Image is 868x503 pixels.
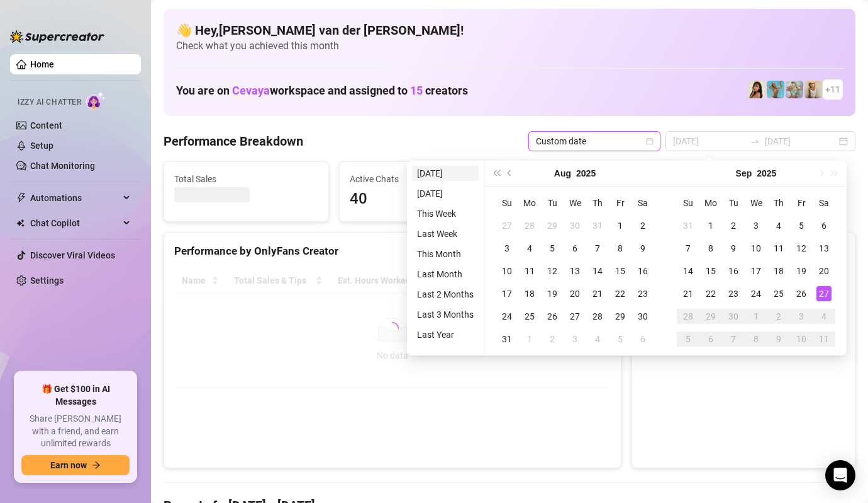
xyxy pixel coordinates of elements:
td: 2025-08-16 [632,260,654,282]
img: Dominis [767,81,784,98]
td: 2025-08-01 [609,214,632,237]
span: 40 [350,187,494,211]
th: Sa [813,192,835,214]
td: 2025-08-11 [518,260,541,282]
div: 4 [816,309,832,324]
div: 8 [613,241,628,256]
td: 2025-08-04 [518,237,541,260]
a: Content [30,120,62,130]
div: 6 [703,332,718,347]
img: Chat Copilot [16,219,25,228]
td: 2025-09-20 [813,260,835,282]
span: 🎁 Get $100 in AI Messages [21,383,130,408]
div: 31 [681,218,696,233]
td: 2025-10-08 [745,328,767,350]
td: 2025-08-19 [541,282,564,305]
div: 7 [590,241,605,256]
div: 21 [590,286,605,301]
td: 2025-10-10 [790,328,813,350]
span: calendar [646,137,654,145]
div: 2 [726,218,741,233]
td: 2025-08-27 [564,305,586,328]
div: 30 [726,309,741,324]
td: 2025-09-11 [767,237,790,260]
td: 2025-07-31 [586,214,609,237]
td: 2025-09-13 [813,237,835,260]
div: 6 [816,218,832,233]
td: 2025-09-02 [541,328,564,350]
div: 4 [522,241,537,256]
li: Last Year [412,327,479,342]
button: Choose a month [554,161,571,186]
td: 2025-08-21 [586,282,609,305]
div: 5 [545,241,560,256]
div: 30 [635,309,650,324]
div: 26 [545,309,560,324]
td: 2025-09-15 [699,260,722,282]
div: 10 [499,263,515,279]
td: 2025-07-29 [541,214,564,237]
div: 9 [771,332,786,347]
td: 2025-08-20 [564,282,586,305]
td: 2025-09-12 [790,237,813,260]
a: Home [30,59,54,69]
span: + 11 [825,83,840,96]
span: Earn now [50,460,87,470]
td: 2025-10-11 [813,328,835,350]
div: 17 [499,286,515,301]
td: 2025-08-23 [632,282,654,305]
div: Performance by OnlyFans Creator [174,243,611,260]
div: 11 [816,332,832,347]
div: 3 [499,241,515,256]
div: 25 [771,286,786,301]
td: 2025-09-09 [722,237,745,260]
div: 12 [545,263,560,279]
div: 3 [748,218,764,233]
td: 2025-09-14 [677,260,699,282]
td: 2025-09-17 [745,260,767,282]
div: 19 [545,286,560,301]
span: arrow-right [92,461,101,470]
td: 2025-09-19 [790,260,813,282]
div: 21 [681,286,696,301]
td: 2025-09-06 [813,214,835,237]
div: 6 [635,332,650,347]
div: 22 [613,286,628,301]
div: 9 [726,241,741,256]
li: [DATE] [412,166,479,181]
th: Th [586,192,609,214]
div: 24 [748,286,764,301]
td: 2025-09-02 [722,214,745,237]
span: Automations [30,188,120,208]
td: 2025-08-30 [632,305,654,328]
div: 2 [771,309,786,324]
td: 2025-09-10 [745,237,767,260]
div: 10 [794,332,809,347]
button: Earn nowarrow-right [21,455,130,475]
td: 2025-09-26 [790,282,813,305]
li: Last Week [412,226,479,241]
span: thunderbolt [16,193,26,203]
th: Su [677,192,699,214]
td: 2025-08-31 [677,214,699,237]
td: 2025-07-28 [518,214,541,237]
img: Tokyo [748,81,765,98]
td: 2025-08-17 [496,282,518,305]
th: Sa [632,192,654,214]
img: Megan [804,81,822,98]
img: Olivia [786,81,803,98]
div: 15 [613,263,628,279]
div: 1 [748,309,764,324]
div: 24 [499,309,515,324]
td: 2025-08-02 [632,214,654,237]
div: 15 [703,263,718,279]
div: 27 [499,218,515,233]
div: 27 [567,309,582,324]
td: 2025-08-12 [541,260,564,282]
div: 5 [794,218,809,233]
div: 2 [635,218,650,233]
div: 4 [771,218,786,233]
div: 10 [748,241,764,256]
td: 2025-10-02 [767,305,790,328]
td: 2025-08-31 [496,328,518,350]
